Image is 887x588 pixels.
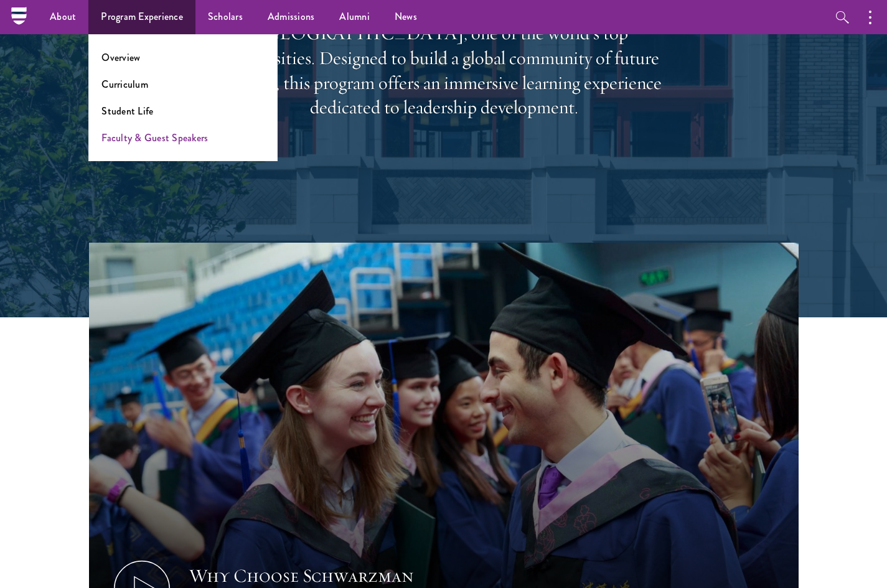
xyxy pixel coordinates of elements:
a: Student Life [101,104,153,118]
a: Curriculum [101,77,148,91]
a: Faculty & Guest Speakers [101,131,208,145]
a: Overview [101,50,140,65]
